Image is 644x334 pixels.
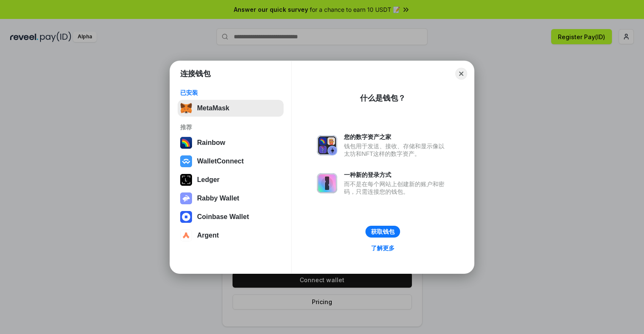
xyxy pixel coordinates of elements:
div: 而不是在每个网站上创建新的账户和密码，只需连接您的钱包。 [344,180,449,195]
div: 推荐 [180,123,281,131]
img: svg+xml,%3Csvg%20width%3D%22120%22%20height%3D%22120%22%20viewBox%3D%220%200%20120%20120%22%20fil... [180,137,192,149]
img: svg+xml,%3Csvg%20width%3D%2228%22%20height%3D%2228%22%20viewBox%3D%220%200%2028%2028%22%20fill%3D... [180,211,192,223]
button: Rainbow [178,134,284,151]
img: svg+xml,%3Csvg%20width%3D%2228%22%20height%3D%2228%22%20viewBox%3D%220%200%2028%2028%22%20fill%3D... [180,230,192,241]
button: 获取钱包 [365,226,400,238]
img: svg+xml,%3Csvg%20xmlns%3D%22http%3A%2F%2Fwww.w3.org%2F2000%2Fsvg%22%20fill%3D%22none%22%20viewBox... [180,192,192,204]
button: Coinbase Wallet [178,208,284,225]
img: svg+xml,%3Csvg%20xmlns%3D%22http%3A%2F%2Fwww.w3.org%2F2000%2Fsvg%22%20width%3D%2228%22%20height%3... [180,174,192,186]
img: svg+xml,%3Csvg%20fill%3D%22none%22%20height%3D%2233%22%20viewBox%3D%220%200%2035%2033%22%20width%... [180,102,192,114]
img: svg+xml,%3Csvg%20xmlns%3D%22http%3A%2F%2Fwww.w3.org%2F2000%2Fsvg%22%20fill%3D%22none%22%20viewBox... [317,173,337,193]
div: Argent [197,232,219,239]
div: 了解更多 [371,244,395,252]
div: 已安装 [180,89,281,96]
a: 了解更多 [366,243,400,254]
button: Rabby Wallet [178,190,284,207]
div: Ledger [197,176,219,184]
div: 获取钱包 [371,228,395,235]
button: Argent [178,227,284,244]
img: svg+xml,%3Csvg%20xmlns%3D%22http%3A%2F%2Fwww.w3.org%2F2000%2Fsvg%22%20fill%3D%22none%22%20viewBox... [317,135,337,155]
button: MetaMask [178,100,284,117]
div: WalletConnect [197,158,244,165]
img: svg+xml,%3Csvg%20width%3D%2228%22%20height%3D%2228%22%20viewBox%3D%220%200%2028%2028%22%20fill%3D... [180,155,192,167]
div: 一种新的登录方式 [344,171,449,179]
div: MetaMask [197,104,229,112]
div: Coinbase Wallet [197,213,249,221]
div: Rabby Wallet [197,195,239,202]
button: WalletConnect [178,153,284,170]
div: 您的数字资产之家 [344,133,449,141]
button: Ledger [178,171,284,188]
div: Rainbow [197,139,225,147]
div: 什么是钱包？ [360,93,406,103]
div: 钱包用于发送、接收、存储和显示像以太坊和NFT这样的数字资产。 [344,142,449,158]
h1: 连接钱包 [180,69,211,79]
button: Close [455,68,467,80]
